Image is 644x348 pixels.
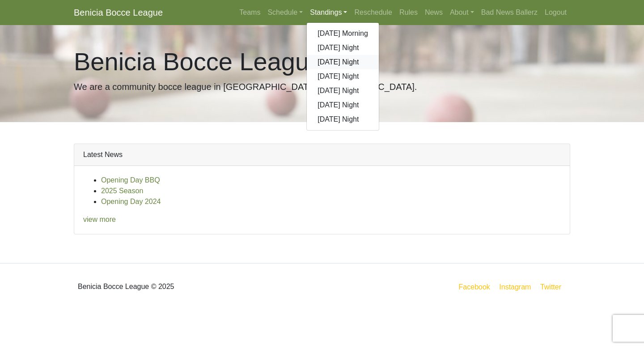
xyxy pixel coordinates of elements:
a: Teams [236,4,264,21]
a: [DATE] Night [307,84,379,98]
a: Standings [306,4,351,21]
a: [DATE] Morning [307,26,379,41]
a: Facebook [457,281,492,293]
a: Opening Day BBQ [101,176,160,184]
a: [DATE] Night [307,41,379,55]
a: Bad News Ballerz [478,4,541,21]
a: Instagram [497,281,533,293]
a: About [446,4,478,21]
a: view more [83,216,116,223]
div: Standings [306,22,379,131]
div: Benicia Bocce League © 2025 [67,271,322,303]
h1: Benicia Bocce League [74,47,570,76]
p: We are a community bocce league in [GEOGRAPHIC_DATA], [GEOGRAPHIC_DATA]. [74,80,570,93]
a: 2025 Season [101,187,143,195]
a: [DATE] Night [307,98,379,112]
div: Latest News [74,144,570,166]
a: Reschedule [351,4,396,21]
a: Logout [541,4,570,21]
a: [DATE] Night [307,55,379,69]
a: Rules [396,4,421,21]
a: [DATE] Night [307,69,379,84]
a: News [421,4,446,21]
a: Opening Day 2024 [101,198,161,205]
a: [DATE] Night [307,112,379,127]
a: Schedule [264,4,306,21]
a: Twitter [538,281,568,293]
a: Benicia Bocce League [74,4,163,21]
